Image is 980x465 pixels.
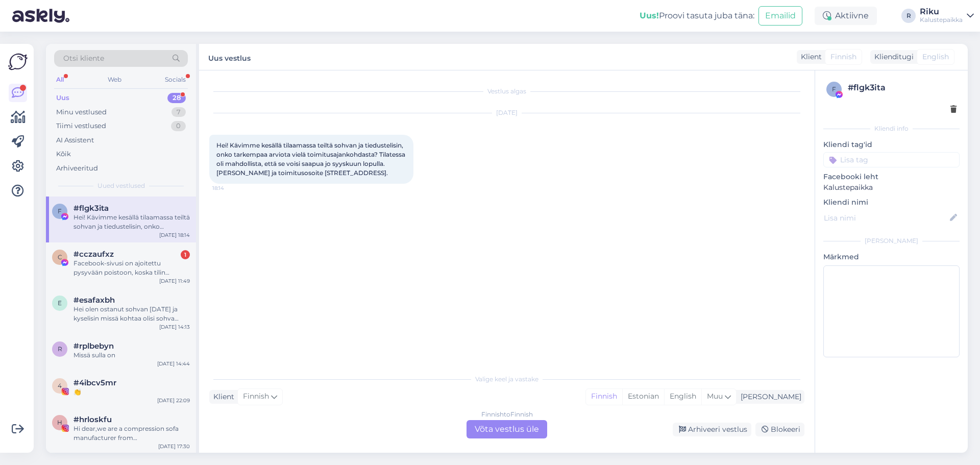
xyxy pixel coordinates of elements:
[823,252,960,262] p: Märkmed
[8,52,28,71] img: Askly Logo
[106,73,124,86] div: Web
[823,182,960,193] p: Kalustepaikka
[209,87,804,96] div: Vestlus algas
[73,424,190,443] div: Hi dear,we are a compression sofa manufacturer from [GEOGRAPHIC_DATA]After browsing your product,...
[467,420,547,438] div: Võta vestlus üle
[922,52,949,62] span: English
[73,296,115,305] span: #esafaxbh
[673,423,751,436] div: Arhiveeri vestlus
[63,53,104,64] span: Otsi kliente
[163,73,188,86] div: Socials
[159,277,190,285] div: [DATE] 11:49
[73,415,112,424] span: #hrloskfu
[73,250,114,259] span: #cczaufxz
[824,212,948,224] input: Lisa nimi
[830,52,856,62] span: Finnish
[56,107,107,117] div: Minu vestlused
[56,149,71,159] div: Kõik
[216,141,407,177] span: Hei! Kävimme kesällä tilaamassa teiltä sohvan ja tiedustelisin, onko tarkempaa arviota vielä toim...
[158,443,190,450] div: [DATE] 17:30
[167,93,186,103] div: 28
[823,197,960,208] p: Kliendi nimi
[832,85,836,93] span: f
[58,253,62,261] span: c
[56,163,98,174] div: Arhiveeritud
[58,207,62,215] span: f
[212,184,251,192] span: 18:14
[243,391,269,402] span: Finnish
[823,172,960,182] p: Facebooki leht
[56,93,69,103] div: Uus
[920,16,963,24] div: Kalustepaikka
[920,8,974,24] a: RikuKalustepaikka
[823,124,960,133] div: Kliendi info
[209,108,804,117] div: [DATE]
[737,391,801,402] div: [PERSON_NAME]
[640,10,754,22] div: Proovi tasuta juba täna:
[901,9,916,23] div: R
[640,11,659,20] b: Uus!
[823,236,960,246] div: [PERSON_NAME]
[73,387,190,397] div: 👏
[157,360,190,368] div: [DATE] 14:44
[848,82,957,94] div: # flgk3ita
[209,375,804,384] div: Valige keel ja vastake
[622,389,664,404] div: Estonian
[58,382,62,389] span: 4
[73,351,190,360] div: Missä sulla on
[73,305,190,323] div: Hei olen ostanut sohvan [DATE] ja kyselisin missä kohtaa olisi sohva tulossa kuitin numero on 454
[758,6,802,26] button: Emailid
[209,391,234,402] div: Klient
[73,204,109,213] span: #flgk3ita
[157,397,190,404] div: [DATE] 22:09
[707,391,723,401] span: Muu
[58,345,62,353] span: r
[755,423,804,436] div: Blokeeri
[823,139,960,150] p: Kliendi tag'id
[920,8,963,16] div: Riku
[797,52,822,62] div: Klient
[73,341,114,351] span: #rplbebyn
[56,121,106,131] div: Tiimi vestlused
[171,121,186,131] div: 0
[815,7,877,25] div: Aktiivne
[870,52,914,62] div: Klienditugi
[159,323,190,331] div: [DATE] 14:13
[54,73,66,86] div: All
[97,181,145,190] span: Uued vestlused
[73,259,190,277] div: Facebook-sivusi on ajoitettu pysyvään poistoon, koska tilin luominen, joka esiintyy toisena henki...
[73,378,116,387] span: #4ibcv5mr
[586,389,622,404] div: Finnish
[73,213,190,231] div: Hei! Kävimme kesällä tilaamassa teiltä sohvan ja tiedustelisin, onko tarkempaa arviota vielä toim...
[664,389,701,404] div: English
[481,410,533,419] div: Finnish to Finnish
[58,299,62,307] span: e
[208,50,251,64] label: Uus vestlus
[181,250,190,259] div: 1
[56,135,94,145] div: AI Assistent
[823,152,960,167] input: Lisa tag
[171,107,186,117] div: 7
[57,419,62,426] span: h
[159,231,190,239] div: [DATE] 18:14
